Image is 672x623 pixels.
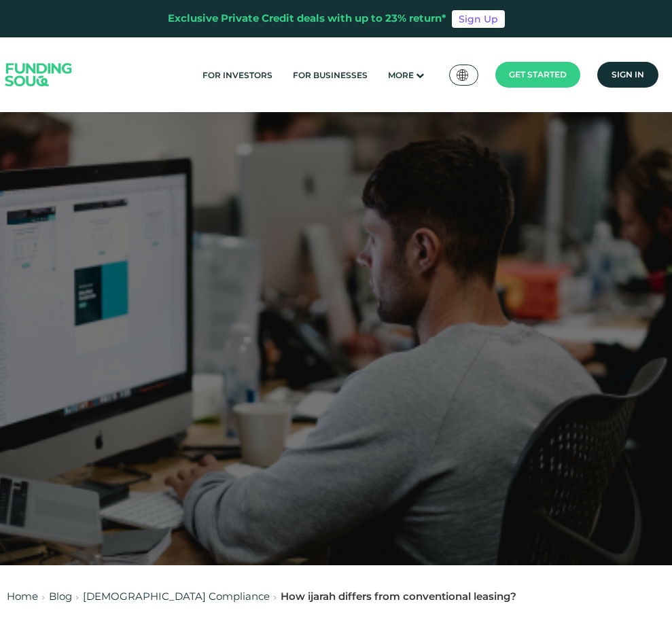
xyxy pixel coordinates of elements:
[289,64,371,86] a: For Businesses
[7,590,38,603] a: Home
[83,590,270,603] a: [DEMOGRAPHIC_DATA] Compliance
[457,69,469,81] img: SA Flag
[509,69,567,79] span: Get started
[281,589,516,605] div: How ijarah differs from conventional leasing?
[612,69,644,79] span: Sign in
[597,62,658,88] a: Sign in
[168,11,446,26] div: Exclusive Private Credit deals with up to 23% return*
[452,10,505,28] a: Sign Up
[199,64,276,86] a: For Investors
[49,590,72,603] a: Blog
[388,70,414,80] span: More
